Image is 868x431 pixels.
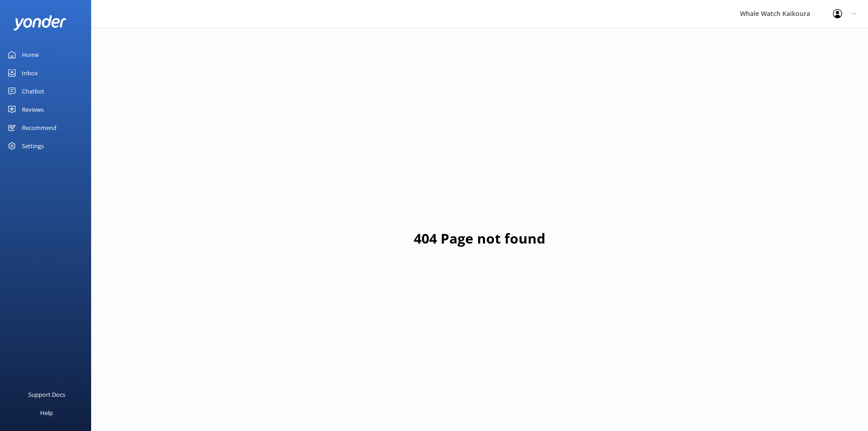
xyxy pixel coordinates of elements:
[414,228,545,249] h1: 404 Page not found
[22,137,44,155] div: Settings
[28,385,65,404] div: Support Docs
[22,119,56,137] div: Recommend
[40,404,53,422] div: Help
[22,100,44,119] div: Reviews
[22,64,38,82] div: Inbox
[22,82,44,100] div: Chatbot
[22,46,39,64] div: Home
[14,15,66,30] img: yonder-white-logo.png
